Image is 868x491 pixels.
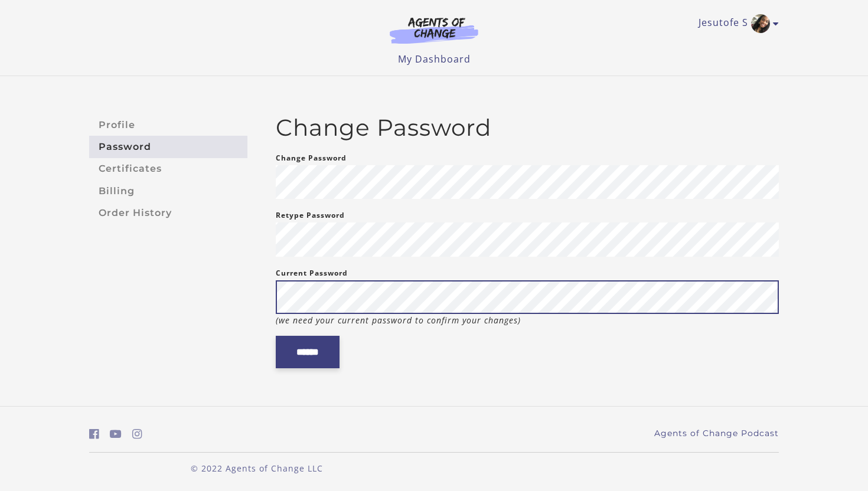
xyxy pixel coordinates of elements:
[699,14,773,33] a: Toggle menu
[89,425,99,443] a: https://www.facebook.com/groups/aswbtestprep (Open in a new window)
[276,266,348,280] label: Current Password
[132,425,142,443] a: https://www.instagram.com/agentsofchangeprep/ (Open in a new window)
[89,180,247,202] a: Billing
[89,136,247,158] a: Password
[398,53,471,66] a: My Dashboard
[276,114,779,142] h2: Change Password
[276,151,347,165] label: Change Password
[276,208,345,222] label: Retype Password
[89,202,247,224] a: Order History
[89,462,425,474] p: © 2022 Agents of Change LLC
[89,158,247,180] a: Certificates
[276,314,779,326] p: (we need your current password to confirm your changes)
[377,17,491,44] img: Agents of Change Logo
[89,428,99,440] i: https://www.facebook.com/groups/aswbtestprep (Open in a new window)
[132,428,142,440] i: https://www.instagram.com/agentsofchangeprep/ (Open in a new window)
[110,428,122,440] i: https://www.youtube.com/c/AgentsofChangeTestPrepbyMeaganMitchell (Open in a new window)
[110,425,122,443] a: https://www.youtube.com/c/AgentsofChangeTestPrepbyMeaganMitchell (Open in a new window)
[89,114,247,136] a: Profile
[654,427,779,440] a: Agents of Change Podcast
